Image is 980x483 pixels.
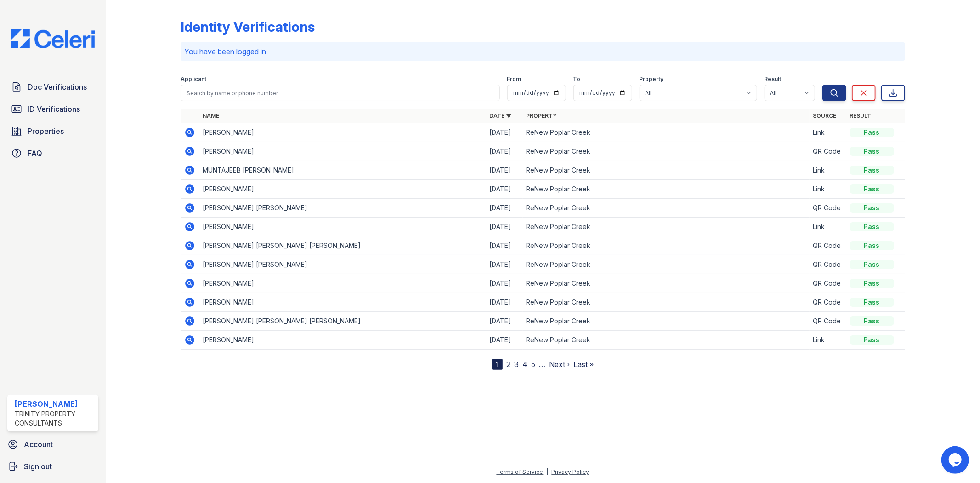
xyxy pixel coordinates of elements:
td: ReNew Poplar Creek [523,274,810,293]
td: [DATE] [486,293,523,312]
div: Pass [850,128,894,137]
a: Sign out [4,457,102,476]
td: QR Code [810,199,846,218]
a: Result [850,112,872,119]
input: Search by name or phone number [181,85,499,101]
div: | [547,468,549,475]
a: Property [527,112,557,119]
div: Trinity Property Consultants [15,409,95,428]
a: Doc Verifications [7,78,98,96]
p: You have been logged in [184,46,901,57]
a: Source [813,112,837,119]
td: QR Code [810,236,846,255]
a: FAQ [7,144,98,162]
div: Pass [850,279,894,288]
td: [DATE] [486,312,523,331]
td: [PERSON_NAME] [PERSON_NAME] [199,255,486,274]
a: Privacy Policy [552,468,589,475]
a: 5 [531,360,535,369]
div: Pass [850,203,894,213]
td: ReNew Poplar Creek [523,161,810,180]
td: [PERSON_NAME] [199,218,486,236]
td: QR Code [810,274,846,293]
div: Pass [850,222,894,231]
td: ReNew Poplar Creek [523,293,810,312]
td: QR Code [810,142,846,161]
span: FAQ [28,148,42,159]
div: [PERSON_NAME] [15,398,95,409]
td: QR Code [810,312,846,331]
td: [DATE] [486,218,523,236]
td: [DATE] [486,255,523,274]
td: ReNew Poplar Creek [523,312,810,331]
div: Pass [850,147,894,156]
td: ReNew Poplar Creek [523,123,810,142]
td: [PERSON_NAME] [199,274,486,293]
a: Last » [573,360,594,369]
td: [PERSON_NAME] [199,331,486,350]
td: [PERSON_NAME] [199,123,486,142]
td: [DATE] [486,142,523,161]
a: Terms of Service [497,468,544,475]
td: [DATE] [486,236,523,255]
a: 2 [506,360,510,369]
td: ReNew Poplar Creek [523,199,810,218]
span: Sign out [24,461,52,472]
td: ReNew Poplar Creek [523,236,810,255]
div: Pass [850,260,894,269]
td: Link [810,161,846,180]
td: MUNTAJEEB [PERSON_NAME] [199,161,486,180]
td: ReNew Poplar Creek [523,218,810,236]
td: [PERSON_NAME] [199,180,486,199]
a: ID Verifications [7,100,98,118]
label: Applicant [181,75,206,83]
td: [DATE] [486,331,523,350]
td: [PERSON_NAME] [199,142,486,161]
span: Properties [28,126,64,137]
td: [PERSON_NAME] [PERSON_NAME] [PERSON_NAME] [199,312,486,331]
div: Pass [850,184,894,194]
label: To [573,75,581,83]
iframe: chat widget [941,446,971,474]
td: QR Code [810,293,846,312]
td: [DATE] [486,161,523,180]
td: [DATE] [486,180,523,199]
span: Doc Verifications [28,81,87,92]
td: QR Code [810,255,846,274]
div: Pass [850,335,894,345]
td: [PERSON_NAME] [199,293,486,312]
span: Account [24,439,53,450]
a: Properties [7,122,98,140]
td: ReNew Poplar Creek [523,255,810,274]
div: Pass [850,241,894,250]
td: Link [810,123,846,142]
td: ReNew Poplar Creek [523,180,810,199]
td: [DATE] [486,123,523,142]
a: Name [203,112,219,119]
td: [DATE] [486,199,523,218]
div: Pass [850,166,894,175]
td: ReNew Poplar Creek [523,331,810,350]
a: Account [4,435,102,454]
label: From [507,75,521,83]
label: Result [765,75,782,83]
div: Identity Verifications [181,18,315,35]
td: Link [810,218,846,236]
a: 3 [514,360,519,369]
td: [PERSON_NAME] [PERSON_NAME] [PERSON_NAME] [199,236,486,255]
td: [DATE] [486,274,523,293]
td: ReNew Poplar Creek [523,142,810,161]
td: Link [810,180,846,199]
td: Link [810,331,846,350]
a: Date ▼ [490,112,512,119]
img: CE_Logo_Blue-a8612792a0a2168367f1c8372b55b34899dd931a85d93a1a3d3e32e68fde9ad4.png [4,29,102,48]
span: ID Verifications [28,103,80,115]
a: 4 [522,360,527,369]
div: Pass [850,316,894,326]
div: Pass [850,298,894,307]
td: [PERSON_NAME] [PERSON_NAME] [199,199,486,218]
div: 1 [492,359,503,370]
label: Property [640,75,664,83]
span: … [539,359,545,370]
